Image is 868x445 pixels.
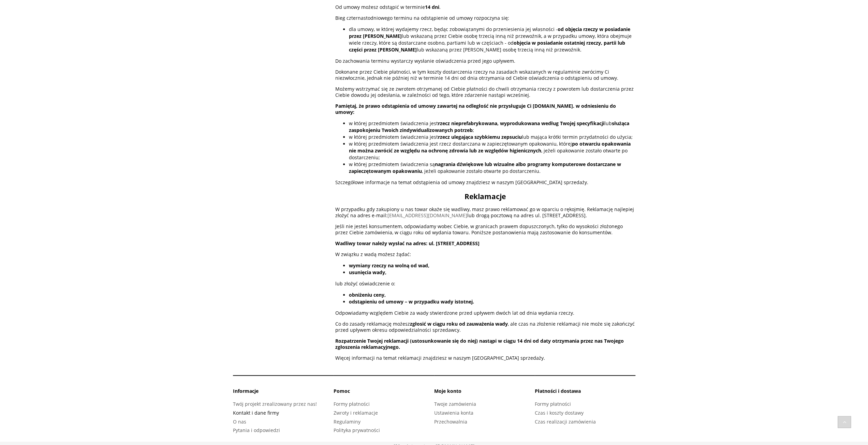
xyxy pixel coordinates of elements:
[349,262,429,269] strong: wymiany rzeczy na wolną od wad,
[334,401,370,407] a: Formy płatności
[349,40,625,53] strong: objęcia w posiadanie ostatniej rzeczy, partii lub części przez [PERSON_NAME]
[335,251,635,257] p: W związku z wadą możesz żądać:
[349,120,629,133] strong: służąca zaspokojeniu Twoich zindywidualizowanych potrzeb
[434,418,467,425] a: Przechowalnia
[335,15,635,21] p: Bieg czternastodniowego terminu na odstąpienie od umowy rozpoczyna się:
[434,410,473,416] a: Ustawienia konta
[335,103,616,115] strong: Pamiętaj, że prawo odstąpienia od umowy zawartej na odległość nie przysługuje Ci [DOMAIN_NAME]. w...
[335,192,635,201] h2: Reklamacje
[334,410,378,416] a: Zwroty i reklamacje
[335,86,635,98] p: Możemy wstrzymać się ze zwrotem otrzymanej od Ciebie płatności do chwili otrzymania rzeczy z powr...
[334,418,361,425] a: Regulaminy
[349,298,474,305] strong: odstąpieniu od umowy – w przypadku wady istotnej.
[535,418,596,425] a: Czas realizacji zamówienia
[335,223,635,236] p: Jeśli nie jesteś konsumentem, odpowiadamy wobec Ciebie, w granicach prawem dopuszczonych, tylko d...
[335,281,635,287] p: lub złożyć oświadczenie o:
[349,161,635,175] li: w której przedmiotem świadczenia są , jeżeli opakowanie zostało otwarte po dostarczeniu.
[425,4,439,10] strong: 14 dni
[334,388,434,400] li: Pomoc
[434,388,535,400] li: Moje konto
[535,410,584,416] a: Czas i koszty dostawy
[349,269,386,276] strong: usunięcia wady,
[335,69,635,81] p: Dokonane przez Ciebie płatności, w tym koszty dostarczenia rzeczy na zasadach wskazanych w regula...
[233,401,317,407] a: Twój projekt zrealizowany przez nas!
[335,355,635,361] p: Więcej informacji na temat reklamacji znajdziesz w naszym [GEOGRAPHIC_DATA] sprzedaży.
[349,120,635,134] li: w której przedmiotem świadczenia jest lub ;
[438,120,604,127] strong: rzecz nieprefabrykowana, wyprodukowana według Twojej specyfikacji
[349,26,635,53] li: dla umowy, w której wydajemy rzecz, będąc zobowiązanymi do przeniesienia jej własności - lub wska...
[335,338,624,350] strong: Rozpatrzenie Twojej reklamacji (ustosunkowanie się do niej) nastąpi w ciągu 14 dni od daty otrzym...
[535,388,635,400] li: Płatności i dostawa
[335,310,635,316] p: Odpowiadamy względem Ciebie za wady stwierdzone przed upływem dwóch lat od dnia wydania rzeczy.
[335,321,635,333] p: Co do zasady reklamację możesz , ale czas na złożenie reklamacji nie może się zakończyć przed upł...
[535,401,571,407] a: Formy płatności
[349,292,386,298] strong: obniżeniu ceny,
[335,240,480,247] strong: Wadliwy towar należy wysłać na adres: ul. [STREET_ADDRESS]
[335,58,635,64] p: Do zachowania terminu wystarczy wysłanie oświadczenia przed jego upływem.
[335,179,635,186] p: Szczegółowe informacje na temat odstąpienia od umowy znajdziesz w naszym [GEOGRAPHIC_DATA] sprzed...
[438,134,522,140] strong: rzecz ulegająca szybkiemu zepsuciu
[349,140,631,154] strong: po otwarciu opakowania nie można zwrócić ze względu na ochronę zdrowia lub ze względów higienicznych
[410,321,508,327] strong: zgłosić w ciągu roku od zauważenia wady
[349,26,630,39] strong: od objęcia rzeczy w posiadanie przez [PERSON_NAME]
[349,140,635,161] li: w której przedmiotem świadczenia jest rzecz dostarczana w zapieczętowanym opakowaniu, której , je...
[434,401,476,407] a: Twoje zamówienia
[335,4,635,10] p: Od umowy możesz odstąpić w terminie .
[387,212,467,219] a: [EMAIL_ADDRESS][DOMAIN_NAME]
[335,206,635,219] p: W przypadku gdy zakupiony u nas towar okaże się wadliwy, masz prawo reklamować go w oparciu o ręk...
[233,418,246,425] a: O nas
[233,427,280,433] a: Pytania i odpowiedzi
[349,161,621,174] strong: nagrania dźwiękowe lub wizualne albo programy komputerowe dostarczane w zapieczętowanym opakowaniu
[233,410,279,416] a: Kontakt i dane firmy
[233,388,334,400] li: Informacje
[349,134,635,140] li: w której przedmiotem świadczenia jest lub mająca krótki termin przydatności do użycia;
[334,427,380,433] a: Polityka prywatności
